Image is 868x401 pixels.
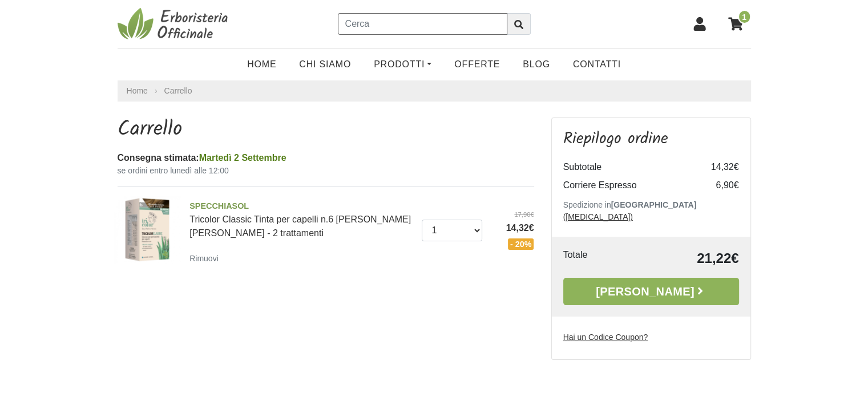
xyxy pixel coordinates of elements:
[118,165,534,177] small: se ordini entro lunedì alle 12:00
[236,53,288,76] a: Home
[693,176,739,195] td: 6,90€
[338,13,507,35] input: Cerca
[563,331,648,343] label: Hai un Codice Coupon?
[164,86,192,95] a: Carrello
[563,212,633,221] a: ([MEDICAL_DATA])
[563,129,739,149] h3: Riepilogo ordine
[189,200,413,213] span: SPECCHIASOL
[189,200,413,238] a: SPECCHIASOLTricolor Classic Tinta per capelli n.6 [PERSON_NAME] [PERSON_NAME] - 2 trattamenti
[563,199,739,223] p: Spedizione in
[199,153,286,163] span: Martedì 2 Settembre
[114,196,181,264] img: Tricolor Classic Tinta per capelli n.6 Biondo scuro - 2 trattamenti
[562,53,632,76] a: Contatti
[563,176,693,195] td: Corriere Espresso
[563,158,693,176] td: Subtotale
[491,210,534,220] del: 17,90€
[288,53,362,76] a: Chi Siamo
[738,10,751,24] span: 1
[491,221,534,235] span: 14,32€
[118,7,232,41] img: Erboristeria Officinale
[118,118,534,142] h1: Carrello
[693,158,739,176] td: 14,32€
[118,80,751,102] nav: breadcrumb
[127,85,148,97] a: Home
[362,53,443,76] a: Prodotti
[628,248,739,269] td: 21,22€
[511,53,562,76] a: Blog
[563,248,628,269] td: Totale
[563,278,739,305] a: [PERSON_NAME]
[722,10,751,38] a: 1
[508,238,534,250] span: - 20%
[118,151,534,165] div: Consegna stimata:
[189,254,219,263] small: Rimuovi
[189,251,223,265] a: Rimuovi
[563,333,648,342] u: Hai un Codice Coupon?
[611,200,697,209] b: [GEOGRAPHIC_DATA]
[443,53,511,76] a: OFFERTE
